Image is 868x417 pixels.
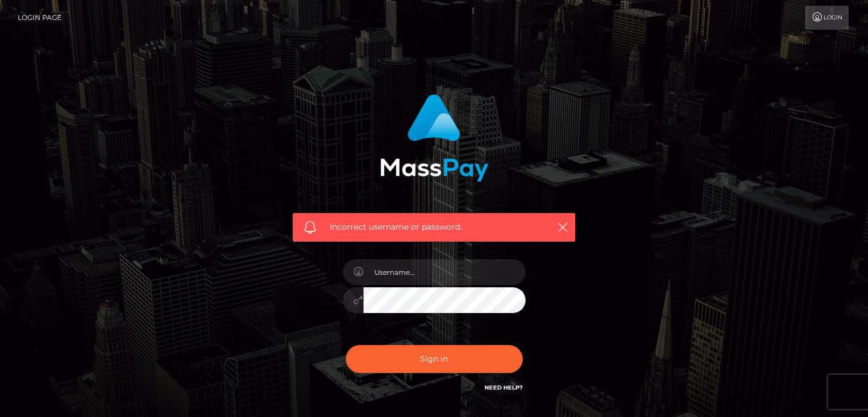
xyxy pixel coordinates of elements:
[485,384,523,391] a: Need Help?
[805,6,849,30] a: Login
[346,345,523,373] button: Sign in
[364,259,526,285] input: Username...
[330,221,538,233] span: Incorrect username or password.
[18,6,62,30] a: Login Page
[380,94,488,182] img: MassPay Login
